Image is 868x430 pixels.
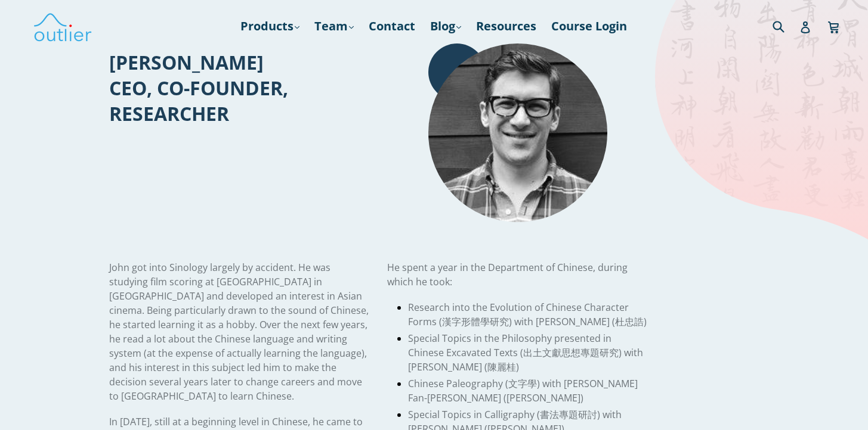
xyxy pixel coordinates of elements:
input: Search [770,14,802,38]
span: Research into the Evolution of Chinese Character Forms (漢字形體學研究) with [PERSON_NAME] (杜忠誥) [408,301,647,328]
span: ohn got into Sinology largely by accident. He was studying film scoring at [GEOGRAPHIC_DATA] in [... [109,261,369,403]
img: Outlier Linguistics [33,9,92,43]
a: Course Login [545,15,633,37]
span: Chinese Paleography (文字學) with [PERSON_NAME] Fan-[PERSON_NAME] ([PERSON_NAME]) [408,377,638,404]
a: Team [308,15,360,37]
h1: [PERSON_NAME] CEO, CO-FOUNDER, RESEARCHER [109,49,370,126]
a: Contact [363,15,421,37]
span: J [109,261,112,274]
a: Resources [470,15,542,37]
span: Special Topics in the Philosophy presented in Chinese Excavated Texts (出土文獻思想專題研究) with [PERSON_N... [408,332,643,373]
span: He spent a year in the Department of Chinese, during which he took: [387,261,628,288]
a: Blog [424,15,467,37]
a: Products [234,15,305,37]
